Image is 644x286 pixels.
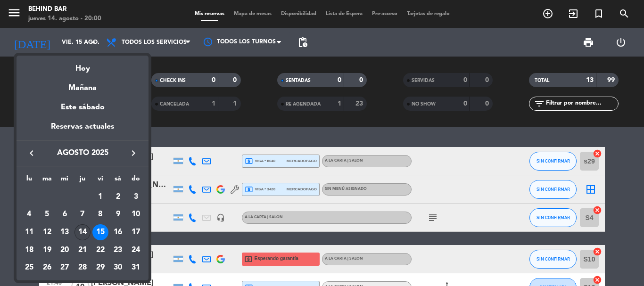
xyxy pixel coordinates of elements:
button: keyboard_arrow_left [23,147,40,159]
td: 28 de agosto de 2025 [74,259,91,277]
td: 19 de agosto de 2025 [38,241,56,259]
td: 16 de agosto de 2025 [109,223,127,241]
div: 31 [128,260,144,276]
div: 14 [74,224,91,240]
div: 13 [57,224,73,240]
div: 5 [39,206,55,222]
div: 17 [128,224,144,240]
div: Reservas actuales [17,121,149,140]
td: 25 de agosto de 2025 [20,259,38,277]
th: miércoles [56,173,74,188]
div: 16 [110,224,126,240]
div: 6 [57,206,73,222]
td: 14 de agosto de 2025 [74,223,91,241]
td: 30 de agosto de 2025 [109,259,127,277]
th: martes [38,173,56,188]
td: 18 de agosto de 2025 [20,241,38,259]
i: keyboard_arrow_right [128,147,139,159]
td: 4 de agosto de 2025 [20,206,38,224]
div: 21 [74,242,91,258]
div: 7 [74,206,91,222]
div: 4 [21,206,37,222]
div: 23 [110,242,126,258]
td: 17 de agosto de 2025 [127,223,145,241]
td: 10 de agosto de 2025 [127,206,145,224]
div: 26 [39,260,55,276]
div: 10 [128,206,144,222]
div: 1 [92,189,108,205]
div: 18 [21,242,37,258]
td: AGO. [20,188,91,206]
td: 11 de agosto de 2025 [20,223,38,241]
td: 22 de agosto de 2025 [91,241,109,259]
td: 12 de agosto de 2025 [38,223,56,241]
div: 3 [128,189,144,205]
div: 27 [57,260,73,276]
div: 9 [110,206,126,222]
th: sábado [109,173,127,188]
td: 21 de agosto de 2025 [74,241,91,259]
div: 2 [110,189,126,205]
td: 31 de agosto de 2025 [127,259,145,277]
div: 11 [21,224,37,240]
div: 19 [39,242,55,258]
td: 13 de agosto de 2025 [56,223,74,241]
td: 5 de agosto de 2025 [38,206,56,224]
td: 3 de agosto de 2025 [127,188,145,206]
div: 24 [128,242,144,258]
td: 20 de agosto de 2025 [56,241,74,259]
span: agosto 2025 [40,147,125,159]
div: 8 [92,206,108,222]
td: 24 de agosto de 2025 [127,241,145,259]
div: Mañana [17,75,149,94]
button: keyboard_arrow_right [125,147,142,159]
div: 12 [39,224,55,240]
i: keyboard_arrow_left [26,147,37,159]
div: Este sábado [17,94,149,121]
th: lunes [20,173,38,188]
div: 29 [92,260,108,276]
td: 27 de agosto de 2025 [56,259,74,277]
th: domingo [127,173,145,188]
td: 9 de agosto de 2025 [109,206,127,224]
td: 7 de agosto de 2025 [74,206,91,224]
div: 20 [57,242,73,258]
div: 22 [92,242,108,258]
td: 15 de agosto de 2025 [91,223,109,241]
td: 29 de agosto de 2025 [91,259,109,277]
th: jueves [74,173,91,188]
td: 1 de agosto de 2025 [91,188,109,206]
div: Hoy [17,56,149,75]
td: 23 de agosto de 2025 [109,241,127,259]
div: 25 [21,260,37,276]
div: 30 [110,260,126,276]
td: 8 de agosto de 2025 [91,206,109,224]
td: 6 de agosto de 2025 [56,206,74,224]
div: 28 [74,260,91,276]
div: 15 [92,224,108,240]
th: viernes [91,173,109,188]
td: 2 de agosto de 2025 [109,188,127,206]
td: 26 de agosto de 2025 [38,259,56,277]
